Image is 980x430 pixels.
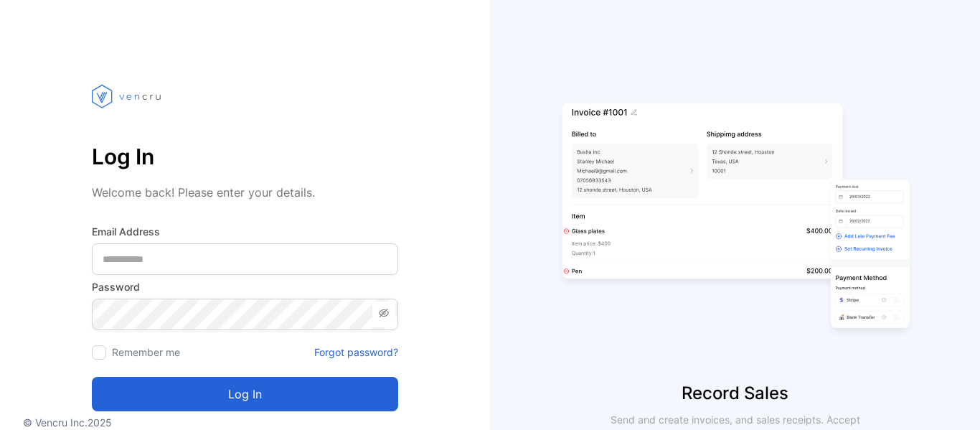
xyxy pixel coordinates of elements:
label: Password [92,279,398,294]
p: Record Sales [490,380,980,406]
label: Email Address [92,224,398,239]
p: Welcome back! Please enter your details. [92,184,398,201]
label: Remember me [112,346,180,358]
p: Log In [92,139,398,174]
img: vencru logo [92,57,164,135]
img: slider image [556,57,915,380]
a: Forgot password? [314,345,398,360]
button: Log in [92,377,398,411]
